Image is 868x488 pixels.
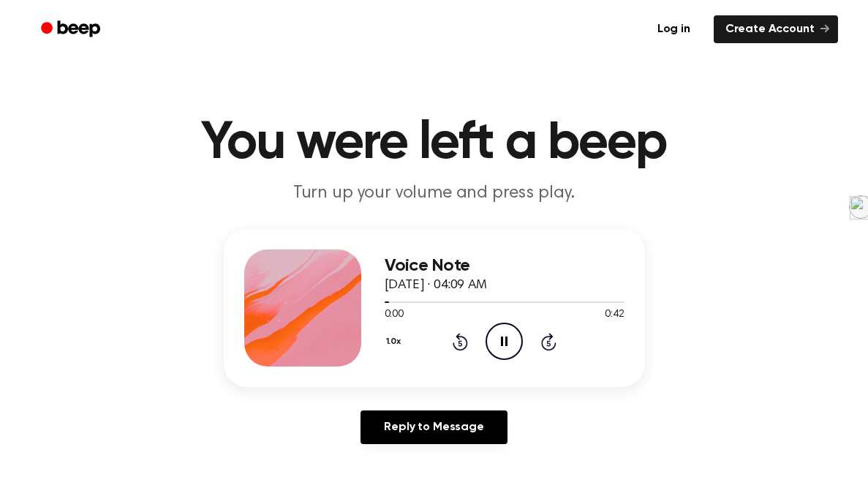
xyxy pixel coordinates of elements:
[385,307,404,323] span: 0:00
[643,12,705,46] a: Log in
[385,256,624,276] h3: Voice Note
[31,15,113,44] a: Beep
[154,181,715,206] p: Turn up your volume and press play.
[60,117,809,170] h1: You were left a beep
[714,15,838,43] a: Create Account
[605,307,624,323] span: 0:42
[385,279,487,292] span: [DATE] · 04:09 AM
[361,410,507,444] a: Reply to Message
[385,329,407,354] button: 1.0x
